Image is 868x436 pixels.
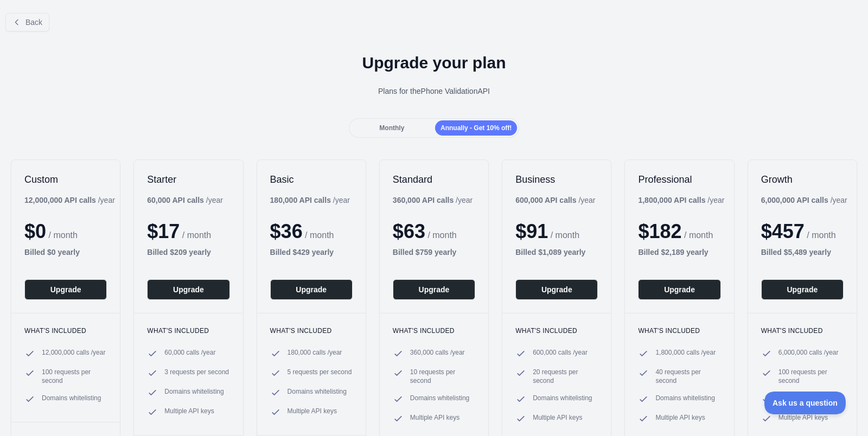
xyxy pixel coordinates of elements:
[270,195,350,206] div: / year
[638,220,681,242] span: $ 182
[638,248,708,257] b: Billed $ 2,189 yearly
[764,392,846,414] iframe: Toggle Customer Support
[638,195,724,206] div: / year
[515,220,548,242] span: $ 91
[270,196,331,204] b: 180,000 API calls
[515,248,585,257] b: Billed $ 1,089 yearly
[305,230,334,240] span: / month
[551,230,579,240] span: / month
[515,195,595,206] div: / year
[270,248,334,257] b: Billed $ 429 yearly
[393,195,473,206] div: / year
[393,248,457,257] b: Billed $ 759 yearly
[393,196,454,204] b: 360,000 API calls
[427,230,456,240] span: / month
[393,220,425,242] span: $ 63
[515,196,576,204] b: 600,000 API calls
[638,196,705,204] b: 1,800,000 API calls
[684,230,713,240] span: / month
